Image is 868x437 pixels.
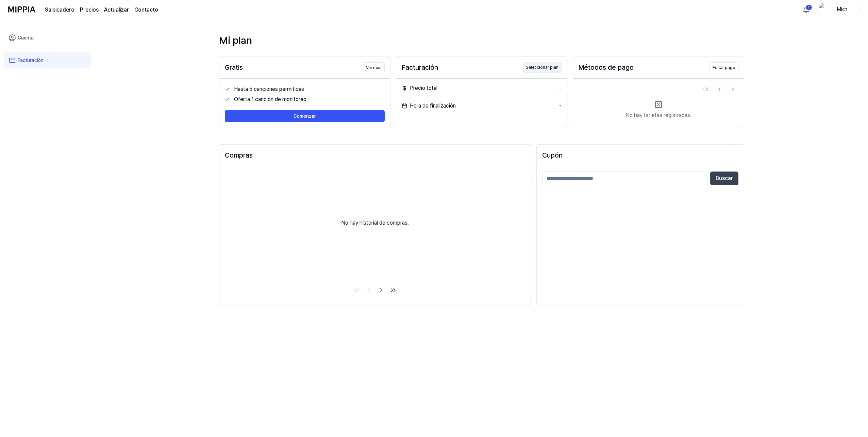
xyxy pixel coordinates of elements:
[802,5,810,14] img: 알림
[542,150,738,160] h2: Cupón
[579,62,634,72] div: Métodos de pago
[18,56,44,64] font: Facturación
[388,285,399,296] a: Ir a la última página
[703,86,708,93] div: 1 / 0
[816,4,860,15] button: perfilMich
[219,285,531,297] nav: paginación
[45,6,74,14] a: Salpicadero
[363,62,385,73] button: Ver más
[801,4,812,15] button: 알림1
[18,34,34,42] font: Cuenta
[234,95,385,103] div: Oferta 1 canción de monitoreo
[134,6,158,14] a: Contacto
[225,62,243,72] div: Gratis
[410,102,456,110] font: Hora de finalización
[559,84,562,92] div: -
[4,30,91,46] a: Cuenta
[351,285,362,296] a: Ir a la primera página
[402,62,438,72] div: Facturación
[219,33,744,48] div: Mi plan
[625,111,691,119] div: No hay tarjetas registradas.
[710,62,738,73] button: Editar pago
[104,6,129,14] a: Actualizar
[410,84,437,92] font: Precio total
[710,62,738,73] a: Editar pago
[219,166,531,279] div: No hay historial de compras.
[523,62,562,73] button: Seleccionar plan
[819,3,827,16] img: perfil
[805,5,812,10] div: 1
[829,5,855,13] div: Mich
[363,285,374,296] a: Ir a la página anterior
[234,85,385,93] div: Hasta 5 canciones permitidas
[225,150,525,160] div: Compras
[559,102,562,110] div: -
[80,6,99,14] a: Precios
[710,172,738,185] button: Buscar
[363,62,385,73] a: Ver más
[4,52,91,68] a: Facturación
[375,285,386,296] a: Ir a la página siguiente
[225,110,385,122] button: Comenzar
[225,104,385,122] a: Comenzar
